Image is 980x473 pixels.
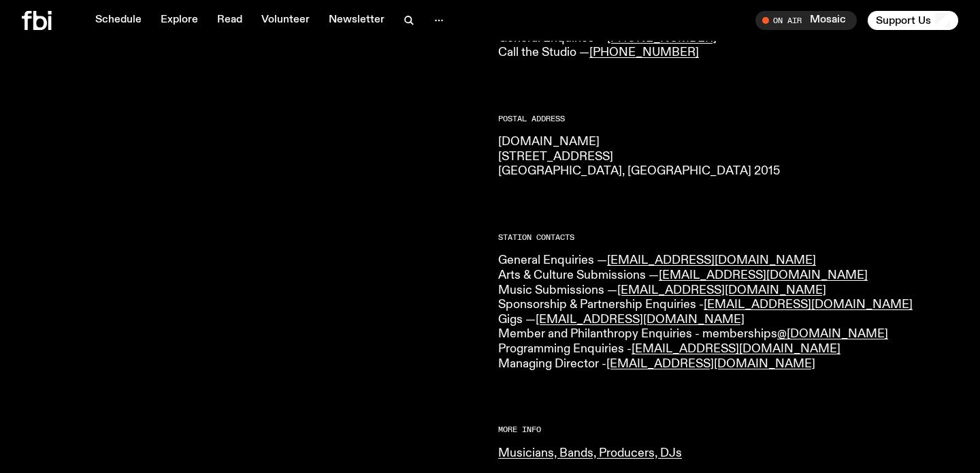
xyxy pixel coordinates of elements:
button: On AirMosaic [755,11,857,30]
a: [PHONE_NUMBER] [607,32,717,44]
a: [EMAIL_ADDRESS][DOMAIN_NAME] [606,358,815,370]
a: [EMAIL_ADDRESS][DOMAIN_NAME] [536,314,745,326]
a: [EMAIL_ADDRESS][DOMAIN_NAME] [632,343,840,355]
p: General Enquiries — Arts & Culture Submissions — Music Submissions — Sponsorship & Partnership En... [498,254,958,371]
a: [EMAIL_ADDRESS][DOMAIN_NAME] [617,284,826,296]
h2: More Info [498,426,958,433]
a: Explore [152,11,206,30]
h2: Station Contacts [498,234,958,241]
button: Support Us [868,11,958,30]
a: [PHONE_NUMBER] [589,46,699,59]
p: [DOMAIN_NAME] [STREET_ADDRESS] [GEOGRAPHIC_DATA], [GEOGRAPHIC_DATA] 2015 [498,135,958,179]
a: Read [209,11,250,30]
a: Schedule [87,11,150,30]
h2: Postal Address [498,115,958,123]
a: [EMAIL_ADDRESS][DOMAIN_NAME] [607,254,816,266]
a: [EMAIL_ADDRESS][DOMAIN_NAME] [704,299,913,311]
a: [EMAIL_ADDRESS][DOMAIN_NAME] [659,269,868,281]
a: Musicians, Bands, Producers, DJs [498,447,682,459]
a: @[DOMAIN_NAME] [777,328,888,340]
a: Newsletter [321,11,393,30]
a: Volunteer [253,11,318,30]
span: Support Us [876,14,931,27]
